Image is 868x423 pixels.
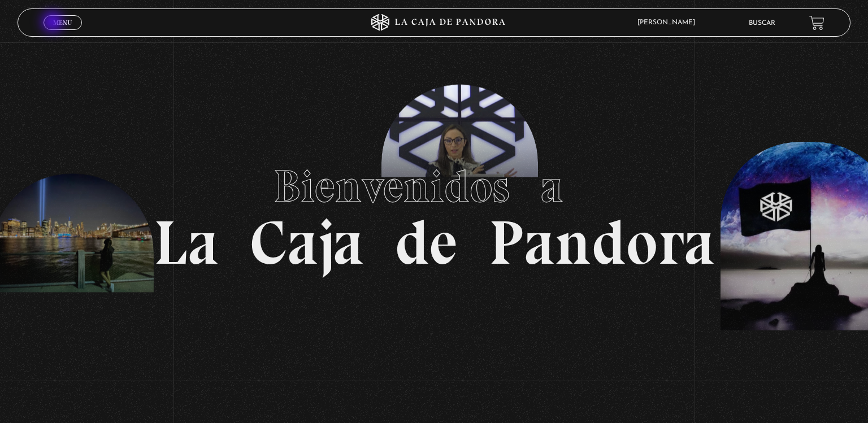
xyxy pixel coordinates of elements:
h1: La Caja de Pandora [154,150,715,274]
span: Cerrar [50,29,76,37]
span: Bienvenidos a [274,159,594,213]
span: Menu [53,19,72,26]
a: View your shopping cart [809,15,824,30]
span: [PERSON_NAME] [632,19,706,26]
a: Buscar [749,20,775,27]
